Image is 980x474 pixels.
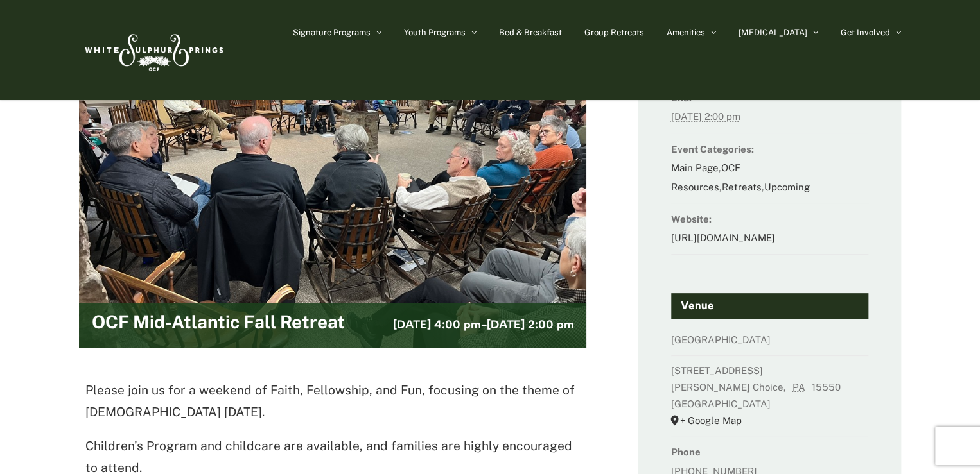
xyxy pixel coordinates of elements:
[671,140,868,158] dt: Event Categories:
[764,182,810,192] a: Upcoming
[671,158,868,203] dd: , , ,
[671,162,740,192] a: OCF Resources
[392,317,480,332] span: [DATE] 4:00 pm
[812,382,844,393] span: 15550
[293,28,371,37] span: Signature Programs
[671,162,719,173] a: Main Page
[841,28,890,37] span: Get Involved
[92,312,345,338] h2: OCF Mid-Atlantic Fall Retreat
[584,28,644,37] span: Group Retreats
[792,382,809,393] abbr: Pennsylvania
[671,382,783,393] span: [PERSON_NAME] Choice
[671,232,775,243] a: [URL][DOMAIN_NAME]
[499,28,562,37] span: Bed & Breakfast
[671,330,868,356] dd: [GEOGRAPHIC_DATA]
[722,182,762,192] a: Retreats
[392,316,573,334] h3: -
[783,382,790,393] span: ,
[671,210,868,228] dt: Website:
[486,317,573,332] span: [DATE] 2:00 pm
[667,28,705,37] span: Amenities
[85,380,580,423] p: Please join us for a weekend of Faith, Fellowship, and Fun, focusing on the theme of [DEMOGRAPHIC...
[671,443,868,461] dt: Phone
[671,412,868,429] a: + Google Map
[671,293,868,319] h4: Venue
[79,20,227,80] img: White Sulphur Springs Logo
[671,398,774,409] span: [GEOGRAPHIC_DATA]
[404,28,466,37] span: Youth Programs
[739,28,807,37] span: [MEDICAL_DATA]
[671,365,763,376] span: [STREET_ADDRESS]
[671,111,740,122] abbr: 2025-11-16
